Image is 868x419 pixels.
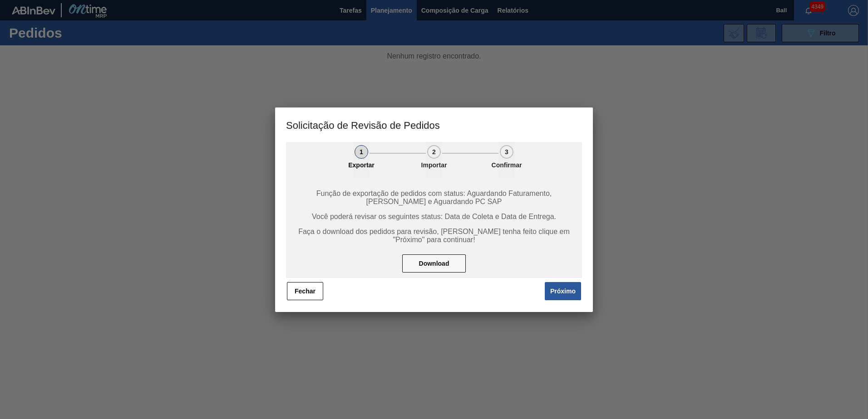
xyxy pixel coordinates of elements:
[275,107,593,142] h3: Solicitação de Revisão de Pedidos
[426,142,442,178] button: 2Importar
[411,161,457,169] p: Importar
[402,254,466,273] button: Download
[287,282,323,300] button: Fechar
[296,228,572,244] span: Faça o download dos pedidos para revisão, [PERSON_NAME] tenha feito clique em "Próximo" para cont...
[339,161,384,169] p: Exportar
[296,213,572,221] span: Você poderá revisar os seguintes status: Data de Coleta e Data de Entrega.
[427,145,441,159] div: 2
[484,161,529,169] p: Confirmar
[353,142,370,178] button: 1Exportar
[500,145,513,159] div: 3
[545,282,581,300] button: Próximo
[498,142,515,178] button: 3Confirmar
[296,190,572,206] span: Função de exportação de pedidos com status: Aguardando Faturamento, [PERSON_NAME] e Aguardando PC...
[355,145,368,159] div: 1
